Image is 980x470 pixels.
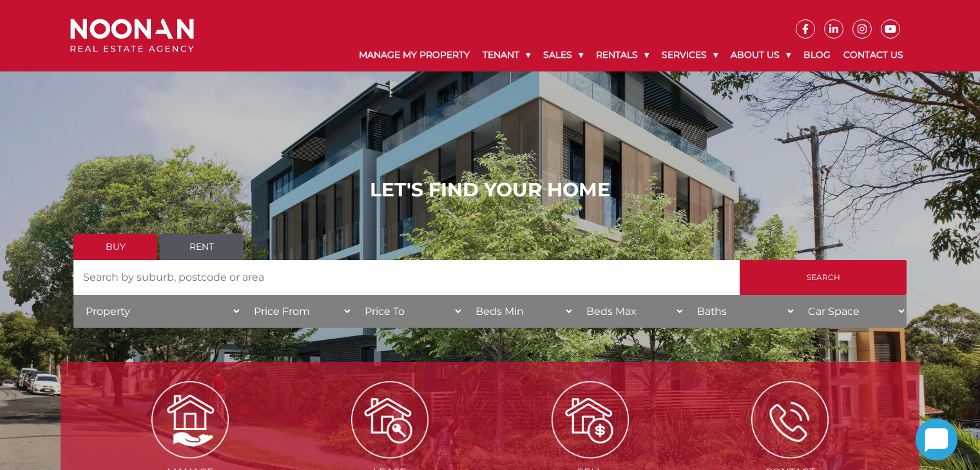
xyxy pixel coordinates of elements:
[70,19,194,53] img: Noonan Real Estate Agency
[537,39,590,71] a: Sales
[751,381,829,458] img: ICONS
[352,39,476,71] a: Manage My Property
[73,234,157,260] a: Buy
[590,39,655,71] a: Rentals
[724,39,797,71] a: About Us
[797,39,837,71] a: Blog
[351,381,428,458] img: Lease my property
[552,381,629,458] img: Sell my property
[837,39,910,71] a: Contact Us
[476,39,537,71] a: Tenant
[160,234,244,260] a: Rent
[73,260,740,295] input: Search by suburb, postcode or area
[740,260,907,295] input: Search
[73,178,907,202] h1: LET'S FIND YOUR HOME
[655,39,724,71] a: Services
[151,381,229,458] img: Manage my Property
